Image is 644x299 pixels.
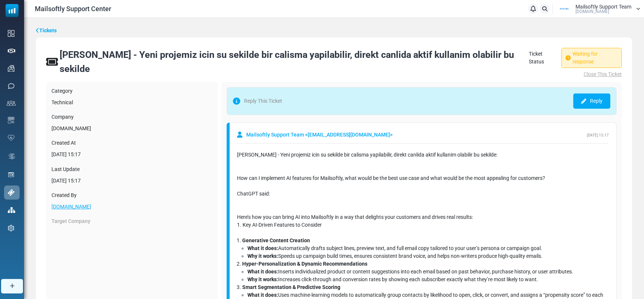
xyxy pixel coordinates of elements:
img: User Logo [555,3,574,14]
img: campaigns-icon.png [8,65,14,72]
a: Tickets [36,27,57,34]
div: [PERSON_NAME] - Yeni projemiz icin su sekilde bir calisma yapilabilir, direkt canlida aktif kulla... [60,48,529,76]
strong: Generative Content Creation [242,237,310,243]
strong: What it does: [247,269,278,275]
span: Reply This Ticket [233,93,282,109]
li: Speeds up campaign build times, ensures consistent brand voice, and helps non-writers produce hig... [247,252,609,260]
span: Waiting for response [561,48,622,68]
span: [DATE] 15:17 [587,133,609,137]
div: Ticket Status [529,48,622,68]
label: Created By [51,191,213,199]
img: email-templates-icon.svg [8,117,14,124]
a: [DOMAIN_NAME] [51,204,91,210]
label: Target Company [51,217,90,225]
div: Here’s how you can bring AI into Mailsoftly in a way that delights your customers and drives real... [237,213,609,221]
span: Mailsoftly Support Center [35,4,111,14]
a: Close This Ticket [529,70,622,78]
a: User Logo Mailsoftly Support Team [DOMAIN_NAME] [555,3,640,14]
span: Mailsoftly Support Team < [EMAIL_ADDRESS][DOMAIN_NAME] > [246,131,393,139]
li: Increases click-through and conversion rates by showing each subscriber exactly what they’re most... [247,276,609,283]
img: workflow.svg [8,152,16,161]
label: Last Update [51,165,213,173]
img: domain-health-icon.svg [8,135,14,141]
div: [DOMAIN_NAME] [51,125,213,132]
div: [DATE] 15:17 [51,177,213,185]
img: dashboard-icon.svg [8,30,14,37]
strong: What it does: [247,292,278,298]
strong: Smart Segmentation & Predictive Scoring [242,284,340,290]
strong: Why it works: [247,253,278,259]
img: mailsoftly_icon_blue_white.svg [6,4,19,17]
strong: Hyper-Personalization & Dynamic Recommendations [242,261,367,267]
strong: Why it works: [247,276,278,282]
span: [DOMAIN_NAME] [575,9,609,14]
div: ChatGPT said: [237,190,609,198]
img: contacts-icon.svg [7,101,16,106]
label: Created At [51,139,213,147]
div: [DATE] 15:17 [51,151,213,158]
li: Automatically drafts subject lines, preview text, and full email copy tailored to your user’s per... [247,244,609,252]
li: Inserts individualized product or content suggestions into each email based on past behavior, pur... [247,268,609,276]
div: 1. Key AI-Driven Features to Consider [237,221,609,237]
label: Category [51,87,213,95]
a: Reply [573,93,610,109]
label: Company [51,113,213,121]
img: settings-icon.svg [8,225,14,231]
img: support-icon-active.svg [8,189,14,196]
div: [PERSON_NAME] - Yeni projemiz icin su sekilde bir calisma yapilabilir, direkt canlida aktif kulla... [237,151,609,182]
strong: What it does: [247,245,278,251]
span: Mailsoftly Support Team [575,4,631,9]
img: landing_pages.svg [8,171,14,178]
img: sms-icon.png [8,83,14,89]
div: Technical [51,99,213,106]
